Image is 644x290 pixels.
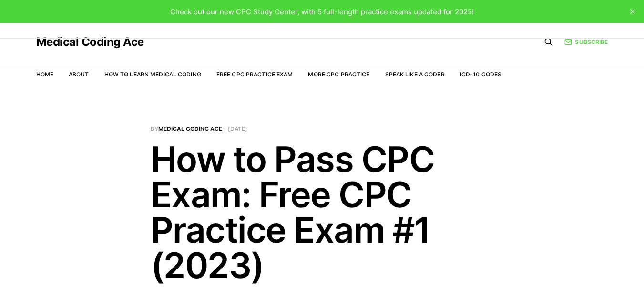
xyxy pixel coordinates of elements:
time: [DATE] [228,125,247,132]
button: close [625,4,640,19]
a: About [69,71,89,78]
h1: How to Pass CPC Exam: Free CPC Practice Exam #1 (2023) [151,141,494,283]
a: Home [36,71,53,78]
a: ICD-10 Codes [460,71,501,78]
span: Check out our new CPC Study Center, with 5 full-length practice exams updated for 2025! [170,7,474,16]
a: Subscribe [564,37,608,46]
a: How to Learn Medical Coding [104,71,201,78]
span: By — [151,126,494,132]
a: Medical Coding Ace [36,36,144,48]
a: Medical Coding Ace [158,125,222,132]
a: More CPC Practice [308,71,369,78]
a: Free CPC Practice Exam [216,71,293,78]
a: Speak Like a Coder [385,71,445,78]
